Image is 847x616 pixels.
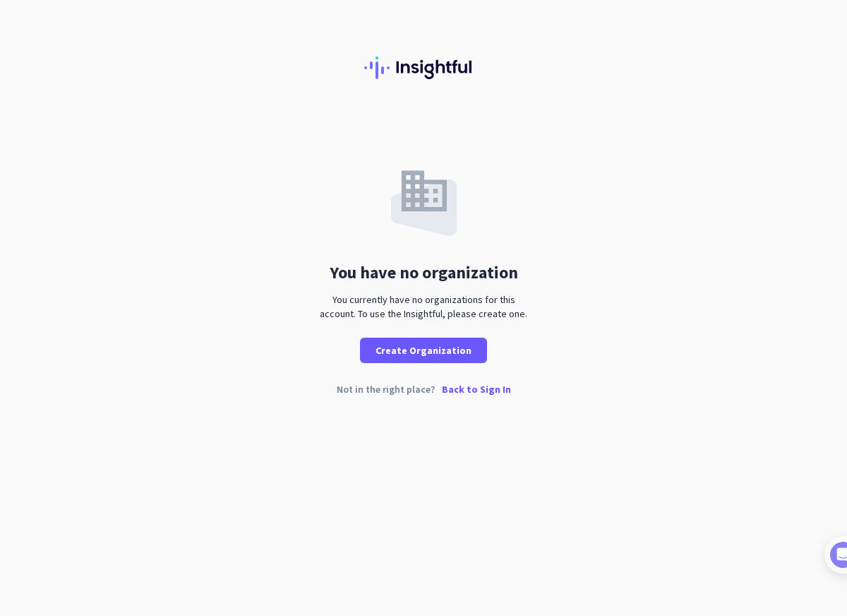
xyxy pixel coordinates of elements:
div: You currently have no organizations for this account. To use the Insightful, please create one. [314,292,533,321]
button: Create Organization [360,338,487,363]
span: Create Organization [376,343,471,357]
img: Insightful [364,57,483,79]
div: You have no organization [330,264,518,281]
p: Back to Sign In [442,384,511,394]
